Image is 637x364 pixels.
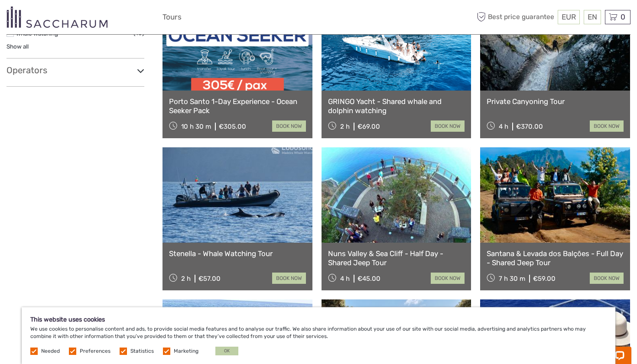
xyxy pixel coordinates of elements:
div: €57.00 [198,275,221,283]
div: €305.00 [219,123,246,130]
a: Show all [6,43,29,50]
span: 4 h [340,275,350,283]
a: Santana & Levada dos Balções - Full Day - Shared Jeep Tour [487,249,624,267]
div: €59.00 [533,275,556,283]
button: OK [215,347,238,355]
span: 7 h 30 m [499,275,525,283]
a: Stenella - Whale Watching Tour [169,249,306,258]
label: Needed [41,348,60,355]
a: book now [590,120,624,132]
a: Private Canyoning Tour [487,97,624,106]
label: Statistics [130,348,154,355]
a: book now [272,120,306,132]
div: €370.00 [516,123,543,130]
a: Tours [162,11,182,23]
div: EN [584,10,601,24]
span: EUR [562,13,576,21]
span: 2 h [181,275,191,283]
a: GRINGO Yacht - Shared whale and dolphin watching [328,97,465,115]
span: 2 h [340,123,350,130]
h3: Operators [6,65,144,75]
div: We use cookies to personalise content and ads, to provide social media features and to analyse ou... [22,307,615,364]
span: 0 [619,13,627,21]
span: 4 h [499,123,508,130]
span: 10 h 30 m [181,123,211,130]
img: 3281-7c2c6769-d4eb-44b0-bed6-48b5ed3f104e_logo_small.png [6,6,107,28]
a: Nuns Valley & Sea Cliff - Half Day - Shared Jeep Tour [328,249,465,267]
span: Best price guarantee [474,10,556,24]
div: €69.00 [357,123,380,130]
label: Preferences [80,348,110,355]
a: book now [590,273,624,284]
a: book now [431,120,465,132]
a: book now [431,273,465,284]
button: Open LiveChat chat widget [100,13,110,24]
div: €45.00 [357,275,380,283]
a: Whale Watching [16,30,58,37]
p: Chat now [12,15,98,22]
a: book now [272,273,306,284]
h5: This website uses cookies [30,316,607,323]
a: Porto Santo 1-Day Experience - Ocean Seeker Pack [169,97,306,115]
label: Marketing [174,348,198,355]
